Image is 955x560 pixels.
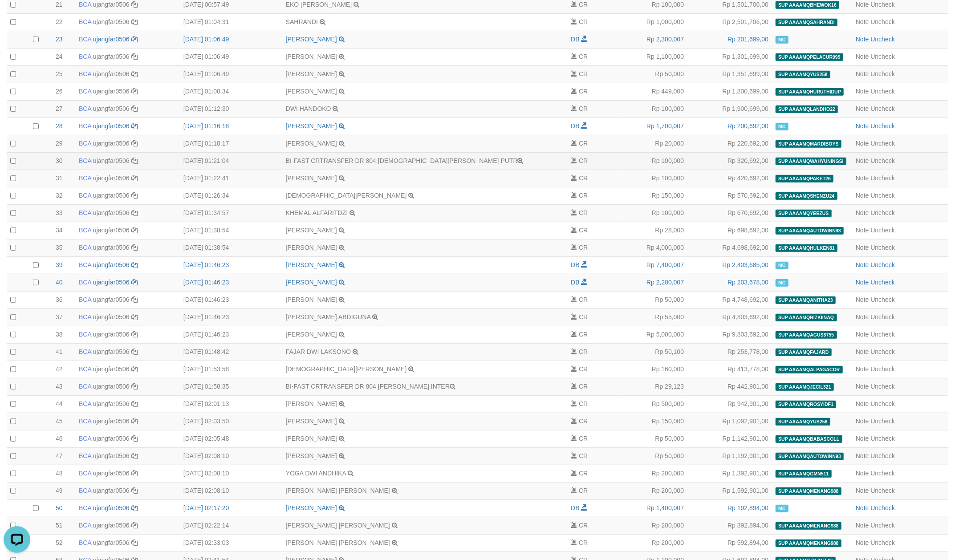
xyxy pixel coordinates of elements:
[687,326,772,343] td: Rp 9,803,692,00
[180,135,282,152] td: [DATE] 01:18:17
[856,157,869,164] a: Note
[79,1,91,8] span: BCA
[180,65,282,83] td: [DATE] 01:06:49
[617,326,687,343] td: Rp 5,000,000
[286,435,337,442] a: [PERSON_NAME]
[93,348,130,355] a: ujangfar0506
[871,209,895,216] a: Uncheck
[579,313,588,321] span: CR
[131,435,138,442] a: Copy ujangfar0506 to clipboard
[286,331,337,338] a: [PERSON_NAME]
[180,100,282,118] td: [DATE] 01:12:30
[286,313,371,321] a: [PERSON_NAME] ABDIGUNA
[131,1,138,8] a: Copy ujangfar0506 to clipboard
[93,157,130,164] a: ujangfar0506
[131,487,138,494] a: Copy ujangfar0506 to clipboard
[617,239,687,256] td: Rp 4,000,000
[131,296,138,303] a: Copy ujangfar0506 to clipboard
[617,65,687,83] td: Rp 50,000
[579,296,588,303] span: CR
[579,331,588,338] span: CR
[56,296,63,303] span: 36
[286,279,337,286] a: [PERSON_NAME]
[180,204,282,222] td: [DATE] 01:34:57
[687,170,772,187] td: Rp 420,692,00
[286,36,337,43] a: [PERSON_NAME]
[286,452,337,459] a: [PERSON_NAME]
[131,53,138,60] a: Copy ujangfar0506 to clipboard
[286,539,390,546] a: [PERSON_NAME] [PERSON_NAME]
[856,18,869,25] a: Note
[79,18,91,25] span: BCA
[776,140,841,148] span: SUP AAAAMQMARDIBOYS
[687,256,772,274] td: Rp 2,403,685,00
[776,192,837,200] span: SUP AAAAMQSHENZU24
[56,70,63,77] span: 25
[131,122,138,130] a: Copy ujangfar0506 to clipboard
[579,18,588,25] span: CR
[687,291,772,308] td: Rp 4,748,692,00
[286,365,407,373] a: [DEMOGRAPHIC_DATA][PERSON_NAME]
[776,71,830,78] span: SUP AAAAMQYUS258
[286,53,337,60] a: [PERSON_NAME]
[286,348,351,355] a: FAJAR DWI LAKSONO
[871,313,895,321] a: Uncheck
[180,170,282,187] td: [DATE] 01:22:41
[286,418,337,425] a: [PERSON_NAME]
[79,174,91,182] span: BCA
[79,140,91,147] span: BCA
[856,209,869,216] a: Note
[776,262,788,269] span: Manually Checked by: aafKayli
[93,331,130,338] a: ujangfar0506
[131,261,138,268] a: Copy ujangfar0506 to clipboard
[579,192,588,199] span: CR
[579,105,588,112] span: CR
[776,331,837,339] span: SUP AAAAMQAGUS8755
[180,152,282,170] td: [DATE] 01:21:04
[56,140,63,147] span: 29
[856,504,869,511] a: Note
[93,418,130,425] a: ujangfar0506
[131,348,138,355] a: Copy ujangfar0506 to clipboard
[56,227,63,234] span: 34
[687,204,772,222] td: Rp 670,692,00
[617,13,687,31] td: Rp 1,000,000
[286,1,352,8] a: EKO [PERSON_NAME]
[180,118,282,135] td: [DATE] 01:16:18
[687,222,772,239] td: Rp 698,692,00
[687,118,772,135] td: Rp 200,692,00
[93,400,130,407] a: ujangfar0506
[687,135,772,152] td: Rp 220,692,00
[180,308,282,326] td: [DATE] 01:46:23
[131,36,138,43] a: Copy ujangfar0506 to clipboard
[79,261,91,268] span: BCA
[871,36,895,43] a: Uncheck
[687,100,772,118] td: Rp 1,900,699,00
[871,279,895,286] a: Uncheck
[131,244,138,251] a: Copy ujangfar0506 to clipboard
[93,174,130,182] a: ujangfar0506
[56,157,63,164] span: 30
[56,331,63,338] span: 38
[856,122,869,130] a: Note
[180,31,282,48] td: [DATE] 01:06:49
[286,522,390,529] a: [PERSON_NAME] [PERSON_NAME]
[79,53,91,60] span: BCA
[56,122,63,130] span: 28
[856,88,869,95] a: Note
[131,383,138,390] a: Copy ujangfar0506 to clipboard
[131,18,138,25] a: Copy ujangfar0506 to clipboard
[131,70,138,77] a: Copy ujangfar0506 to clipboard
[79,227,91,234] span: BCA
[856,174,869,182] a: Note
[286,227,337,234] a: [PERSON_NAME]
[93,435,130,442] a: ujangfar0506
[776,279,788,287] span: Manually Checked by: aafKayli
[131,452,138,459] a: Copy ujangfar0506 to clipboard
[856,53,869,60] a: Note
[79,244,91,251] span: BCA
[79,296,91,303] span: BCA
[871,70,895,77] a: Uncheck
[286,105,331,112] a: DWI HANDOKO
[871,244,895,251] a: Uncheck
